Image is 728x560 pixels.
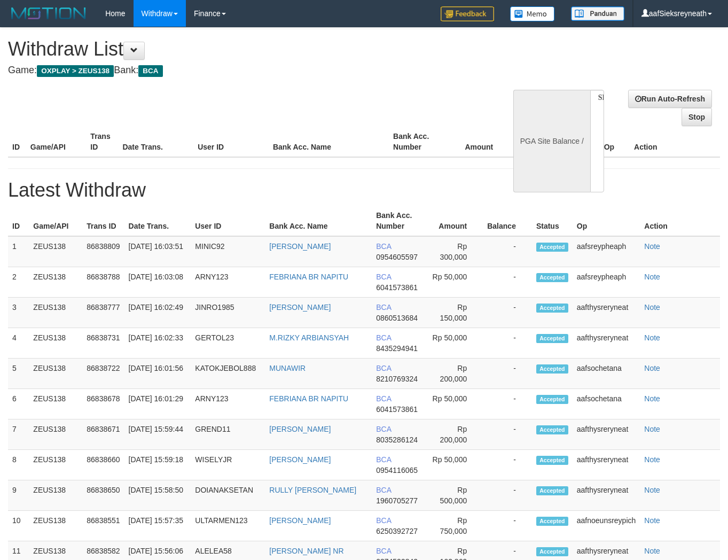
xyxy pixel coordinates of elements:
span: 6041573861 [376,283,418,292]
td: aafsochetana [573,359,640,389]
span: BCA [376,486,391,494]
span: 8435294941 [376,344,418,353]
td: Rp 50,000 [425,450,483,480]
td: 86838660 [82,450,124,480]
th: Op [573,206,640,236]
span: 6250392727 [376,527,418,535]
td: Rp 200,000 [425,359,483,389]
span: BCA [376,273,391,281]
td: aafthysreryneat [573,450,640,480]
a: Run Auto-Refresh [628,90,712,108]
td: ZEUS138 [29,267,82,298]
td: - [483,298,532,328]
th: Date Trans. [124,206,191,236]
span: 8210769324 [376,375,418,383]
span: Accepted [536,304,568,313]
th: Bank Acc. Name [269,127,389,157]
img: Feedback.jpg [441,6,494,21]
td: - [483,511,532,541]
span: BCA [376,333,391,342]
th: Amount [425,206,483,236]
span: BCA [376,547,391,555]
a: Note [644,364,660,372]
th: Balance [483,206,532,236]
td: JINRO1985 [191,298,265,328]
span: BCA [376,425,391,433]
td: 86838788 [82,267,124,298]
th: Date Trans. [118,127,193,157]
td: [DATE] 16:03:08 [124,267,191,298]
th: Trans ID [82,206,124,236]
a: FEBRIANA BR NAPITU [269,273,348,281]
td: 6 [8,389,29,419]
td: 10 [8,511,29,541]
td: 4 [8,328,29,359]
td: GREND11 [191,419,265,450]
td: 86838551 [82,511,124,541]
td: ULTARMEN123 [191,511,265,541]
td: Rp 150,000 [425,298,483,328]
a: FEBRIANA BR NAPITU [269,394,348,403]
td: [DATE] 15:59:44 [124,419,191,450]
td: 86838678 [82,389,124,419]
td: - [483,480,532,511]
th: Action [630,127,720,157]
h1: Latest Withdraw [8,180,720,201]
td: - [483,389,532,419]
td: 5 [8,359,29,389]
th: Game/API [29,206,82,236]
a: [PERSON_NAME] [269,516,331,525]
span: 0860513684 [376,314,418,322]
a: [PERSON_NAME] NR [269,547,343,555]
td: WISELYJR [191,450,265,480]
td: - [483,236,532,267]
td: ZEUS138 [29,236,82,267]
td: [DATE] 16:01:29 [124,389,191,419]
td: ZEUS138 [29,450,82,480]
th: ID [8,127,26,157]
a: Note [644,333,660,342]
div: PGA Site Balance / [513,90,590,192]
td: DOIANAKSETAN [191,480,265,511]
span: Accepted [536,517,568,526]
td: 86838722 [82,359,124,389]
td: 8 [8,450,29,480]
td: Rp 50,000 [425,389,483,419]
td: aafsreypheaph [573,267,640,298]
td: ZEUS138 [29,298,82,328]
td: aafthysreryneat [573,480,640,511]
td: 86838809 [82,236,124,267]
td: MINIC92 [191,236,265,267]
td: ZEUS138 [29,359,82,389]
img: MOTION_logo.png [8,5,89,21]
h4: Game: Bank: [8,65,475,76]
td: - [483,419,532,450]
span: BCA [376,394,391,403]
a: [PERSON_NAME] [269,303,331,312]
td: ARNY123 [191,389,265,419]
td: 86838671 [82,419,124,450]
span: Accepted [536,364,568,374]
th: Status [532,206,573,236]
td: - [483,267,532,298]
td: Rp 750,000 [425,511,483,541]
th: Amount [449,127,510,157]
td: 7 [8,419,29,450]
td: [DATE] 15:57:35 [124,511,191,541]
th: Balance [509,127,564,157]
td: GERTOL23 [191,328,265,359]
span: BCA [138,65,162,77]
span: 8035286124 [376,435,418,444]
a: Note [644,273,660,281]
td: Rp 50,000 [425,328,483,359]
a: Note [644,455,660,464]
td: aafthysreryneat [573,328,640,359]
a: Note [644,394,660,403]
span: 0954116065 [376,466,418,475]
td: [DATE] 16:01:56 [124,359,191,389]
td: aafthysreryneat [573,419,640,450]
span: BCA [376,303,391,312]
td: Rp 50,000 [425,267,483,298]
td: Rp 500,000 [425,480,483,511]
td: ARNY123 [191,267,265,298]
